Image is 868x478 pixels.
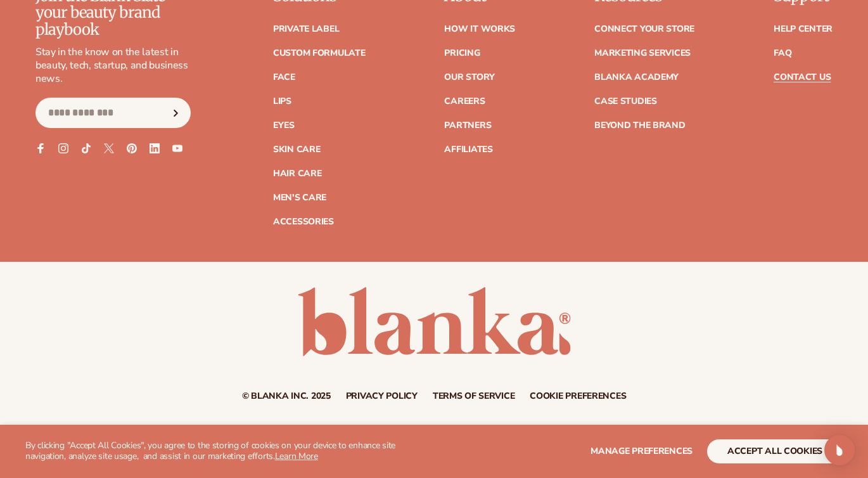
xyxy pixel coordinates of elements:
[824,435,855,465] div: Open Intercom Messenger
[444,25,515,34] a: How It Works
[346,392,418,401] a: Privacy policy
[594,25,694,34] a: Connect your store
[444,97,485,106] a: Careers
[273,169,321,178] a: Hair Care
[444,49,480,58] a: Pricing
[444,73,494,82] a: Our Story
[273,25,339,34] a: Private label
[444,145,492,154] a: Affiliates
[774,73,831,82] a: Contact Us
[590,439,692,463] button: Manage preferences
[273,97,291,106] a: Lips
[433,392,515,401] a: Terms of service
[707,439,843,463] button: accept all cookies
[162,98,190,128] button: Subscribe
[35,46,191,85] p: Stay in the know on the latest in beauty, tech, startup, and business news.
[273,217,334,226] a: Accessories
[25,441,435,462] p: By clicking "Accept All Cookies", you agree to the storing of cookies on your device to enhance s...
[590,445,692,457] span: Manage preferences
[444,121,491,130] a: Partners
[275,450,318,462] a: Learn More
[774,25,833,34] a: Help Center
[242,390,331,402] small: © Blanka Inc. 2025
[774,49,791,58] a: FAQ
[273,145,320,154] a: Skin Care
[594,49,691,58] a: Marketing services
[530,392,626,401] a: Cookie preferences
[273,49,366,58] a: Custom formulate
[273,121,295,130] a: Eyes
[273,193,326,202] a: Men's Care
[594,97,657,106] a: Case Studies
[273,73,295,82] a: Face
[594,121,686,130] a: Beyond the brand
[594,73,679,82] a: Blanka Academy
